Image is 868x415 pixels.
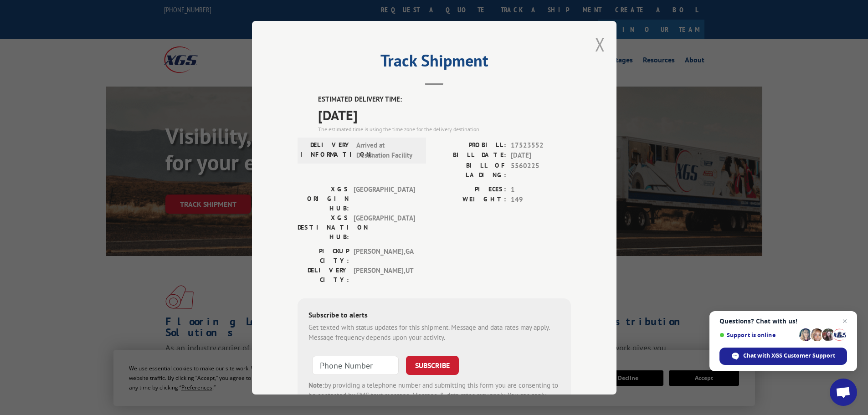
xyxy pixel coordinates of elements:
label: DELIVERY CITY: [298,265,349,284]
div: Chat with XGS Customer Support [719,348,847,365]
span: Close chat [839,316,850,327]
label: BILL DATE: [434,150,506,161]
span: [GEOGRAPHIC_DATA] [354,213,415,241]
span: 17523552 [511,140,571,150]
label: DELIVERY INFORMATION: [300,140,352,160]
span: Support is online [719,332,796,338]
label: PICKUP CITY: [298,246,349,265]
span: Arrived at Destination Facility [356,140,418,160]
label: XGS DESTINATION HUB: [298,213,349,241]
span: [PERSON_NAME] , GA [354,246,415,265]
label: WEIGHT: [434,195,506,205]
span: [PERSON_NAME] , UT [354,265,415,284]
div: Get texted with status updates for this shipment. Message and data rates may apply. Message frequ... [308,322,560,343]
button: SUBSCRIBE [406,355,459,374]
div: The estimated time is using the time zone for the delivery destination. [318,125,571,133]
label: XGS ORIGIN HUB: [298,184,349,213]
label: PROBILL: [434,140,506,150]
div: Subscribe to alerts [308,309,560,322]
input: Phone Number [312,355,399,374]
button: Close modal [595,32,605,56]
label: ESTIMATED DELIVERY TIME: [318,94,571,105]
span: [GEOGRAPHIC_DATA] [354,184,415,213]
h2: Track Shipment [298,54,571,72]
span: 5560225 [511,160,571,179]
span: [DATE] [318,104,571,125]
label: BILL OF LADING: [434,160,506,179]
strong: Note: [308,380,324,389]
span: 149 [511,195,571,205]
span: [DATE] [511,150,571,161]
span: Chat with XGS Customer Support [743,352,835,360]
div: by providing a telephone number and submitting this form you are consenting to be contacted by SM... [308,380,560,411]
div: Open chat [830,379,857,406]
span: Questions? Chat with us! [719,318,847,325]
label: PIECES: [434,184,506,195]
span: 1 [511,184,571,195]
